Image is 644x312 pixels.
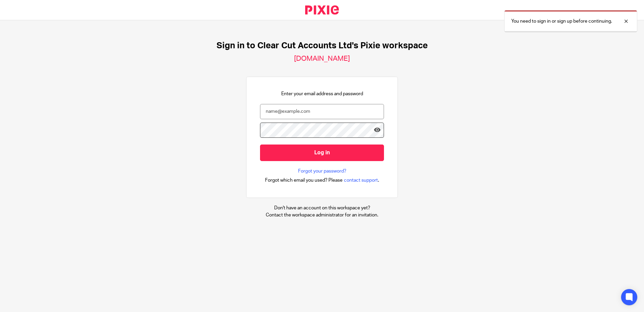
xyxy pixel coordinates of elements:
h1: Sign in to Clear Cut Accounts Ltd's Pixie workspace [217,41,428,51]
p: You need to sign in or sign up before continuing. [511,18,612,25]
p: Enter your email address and password [281,90,363,97]
span: Forgot which email you used? Please [265,177,343,184]
a: Forgot your password? [298,168,346,175]
span: contact support [344,177,378,184]
p: Contact the workspace administrator for an invitation. [266,212,378,218]
h2: [DOMAIN_NAME] [294,54,350,63]
p: Don't have an account on this workspace yet? [266,205,378,211]
input: Log in [260,145,384,161]
input: name@example.com [260,104,384,119]
div: . [265,176,379,184]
